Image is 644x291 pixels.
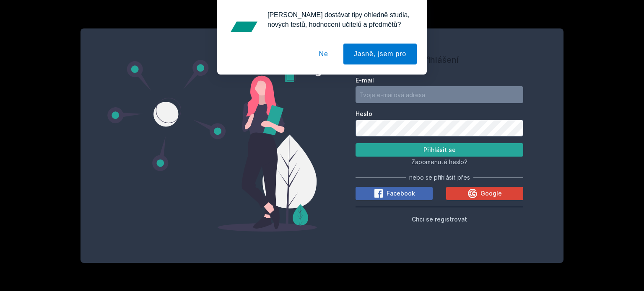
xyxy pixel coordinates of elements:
[356,143,523,157] button: Přihlásit se
[412,214,467,224] button: Chci se registrovat
[480,189,502,198] span: Google
[409,173,470,182] span: nebo se přihlásit přes
[387,189,415,198] span: Facebook
[446,187,523,200] button: Google
[227,10,261,44] img: notification icon
[411,158,467,165] span: Zapomenuté heslo?
[261,10,417,29] div: [PERSON_NAME] dostávat tipy ohledně studia, nových testů, hodnocení učitelů a předmětů?
[309,44,339,64] button: Ne
[343,44,417,64] button: Jasně, jsem pro
[356,110,523,118] label: Heslo
[356,86,523,103] input: Tvoje e-mailová adresa
[356,76,523,85] label: E-mail
[412,216,467,223] span: Chci se registrovat
[356,187,433,200] button: Facebook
